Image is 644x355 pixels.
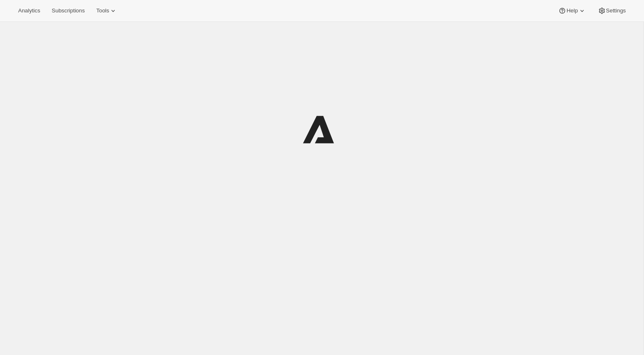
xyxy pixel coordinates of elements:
button: Settings [593,5,631,17]
span: Settings [606,7,626,14]
button: Subscriptions [47,5,90,17]
span: Help [566,7,578,14]
button: Help [553,5,591,17]
span: Analytics [18,7,40,14]
span: Tools [96,7,109,14]
button: Analytics [13,5,45,17]
span: Subscriptions [52,7,85,14]
button: Tools [91,5,122,17]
